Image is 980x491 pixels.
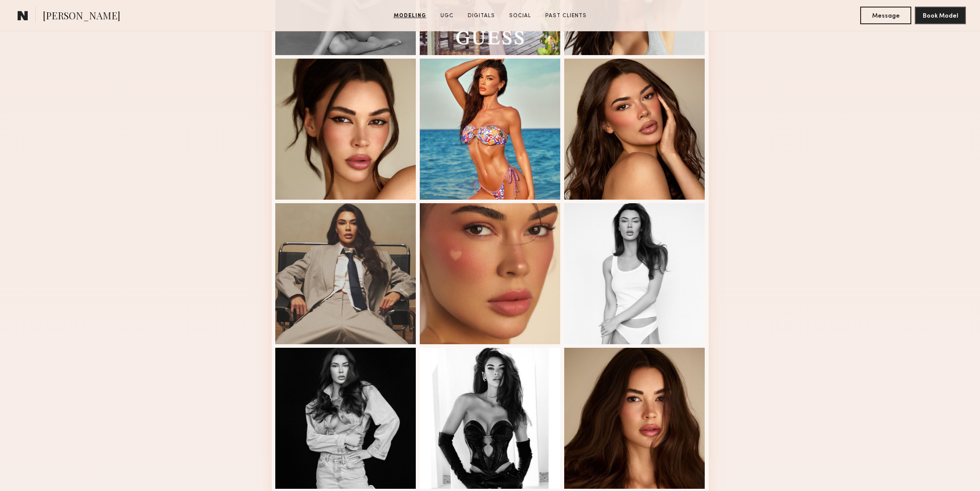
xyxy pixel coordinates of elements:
[915,7,966,24] button: Book Model
[43,9,120,24] span: [PERSON_NAME]
[542,12,590,20] a: Past Clients
[464,12,499,20] a: Digitals
[860,7,911,24] button: Message
[437,12,457,20] a: UGC
[390,12,430,20] a: Modeling
[506,12,535,20] a: Social
[915,11,966,19] a: Book Model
